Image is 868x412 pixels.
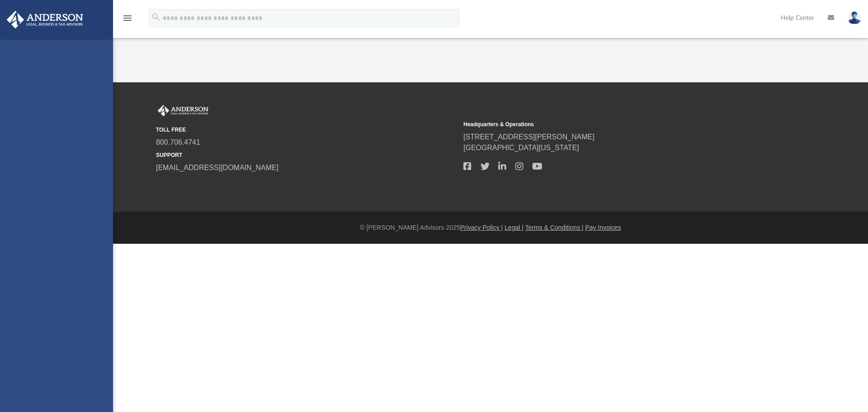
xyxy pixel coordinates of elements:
img: Anderson Advisors Platinum Portal [156,105,210,117]
a: 800.706.4741 [156,138,200,146]
a: Legal | [505,224,524,231]
div: © [PERSON_NAME] Advisors 2025 [113,223,868,232]
i: menu [122,13,133,24]
a: [GEOGRAPHIC_DATA][US_STATE] [463,144,579,152]
img: Anderson Advisors Platinum Portal [4,11,86,28]
a: menu [122,17,133,24]
a: [EMAIL_ADDRESS][DOMAIN_NAME] [156,164,278,171]
small: TOLL FREE [156,126,457,134]
a: [STREET_ADDRESS][PERSON_NAME] [463,133,594,141]
small: SUPPORT [156,151,457,159]
i: search [151,12,161,22]
img: User Pic [848,11,861,24]
a: Pay Invoices [585,224,621,231]
small: Headquarters & Operations [463,120,764,128]
a: Privacy Policy | [460,224,503,231]
a: Terms & Conditions | [525,224,584,231]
